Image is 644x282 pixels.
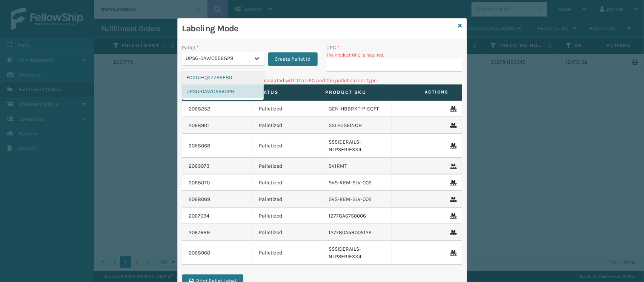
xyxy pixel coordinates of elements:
i: Remove From Pallet [450,230,455,235]
i: Remove From Pallet [450,123,455,128]
i: Remove From Pallet [450,180,455,185]
p: The Product UPC is required. [327,52,462,58]
td: 12778A67S0006 [322,208,392,224]
td: Palletized [252,158,322,175]
label: Pallet [182,44,199,52]
h3: Labeling Mode [182,23,455,34]
a: 2068069 [189,196,211,203]
td: Palletized [252,241,322,265]
td: Palletized [252,134,322,158]
td: SSSIDERAILS-NLPSERIESX4 [322,134,392,158]
i: Remove From Pallet [450,143,455,149]
td: GEN-HBBRKT-P-EQFT [322,101,392,117]
a: 2068070 [189,179,210,187]
td: SVS-REM-SLV-002 [322,191,392,208]
span: Actions [389,86,453,98]
td: Palletized [252,175,322,191]
td: SSSIDERAILS-NLPSERIESX4 [322,241,392,265]
a: 2068960 [189,249,211,257]
label: Status [257,89,312,96]
a: 2068252 [189,105,211,113]
a: 2068901 [189,122,209,129]
td: SVS-REM-SLV-002 [322,175,392,191]
label: Product SKU [326,89,380,96]
div: UPSG-0AWC556GP9 [186,55,251,63]
i: Remove From Pallet [450,106,455,112]
td: Palletized [252,208,322,224]
td: SV1RMT [322,158,392,175]
td: Palletized [252,117,322,134]
a: 2068068 [189,142,211,150]
i: Remove From Pallet [450,197,455,202]
td: Palletized [252,101,322,117]
td: Palletized [252,224,322,241]
label: UPC [327,44,340,52]
i: Remove From Pallet [450,250,455,256]
a: 2067634 [189,212,210,220]
i: Remove From Pallet [450,164,455,169]
p: Can't find any fulfillment orders associated with the UPC and the pallet carrier type. [182,77,462,84]
a: 2067689 [189,229,210,236]
a: 2069073 [189,162,210,170]
i: Remove From Pallet [450,213,455,219]
div: UPSG-0AWC556GP9 [182,84,264,98]
td: 127780A5800512A [322,224,392,241]
div: FDXG-HQ47ZA5E80 [182,70,264,84]
button: Create Pallet Id [268,52,318,66]
td: Palletized [252,191,322,208]
td: SSLEGS6INCH [322,117,392,134]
